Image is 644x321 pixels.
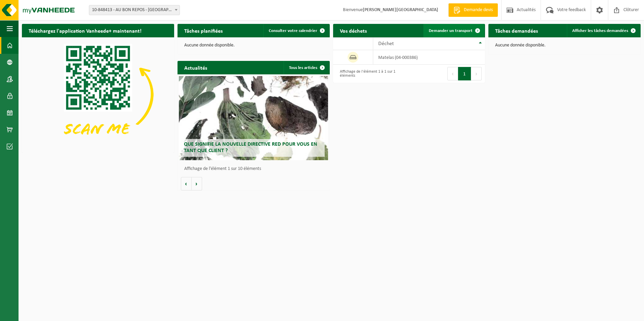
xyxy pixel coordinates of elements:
h2: Tâches demandées [488,24,545,37]
button: Volgende [192,177,202,190]
h2: Tâches planifiées [178,24,229,37]
span: Déchet [378,41,394,46]
h2: Actualités [178,61,214,74]
a: Consulter votre calendrier [263,24,329,37]
div: Affichage de l'élément 1 à 1 sur 1 éléments [336,66,406,81]
span: Demander un transport [429,29,473,33]
a: Que signifie la nouvelle directive RED pour vous en tant que client ? [179,76,328,160]
span: Consulter votre calendrier [269,29,317,33]
img: Download de VHEPlus App [22,37,174,151]
span: Afficher les tâches demandées [572,29,628,33]
p: Aucune donnée disponible. [184,43,323,48]
h2: Vos déchets [333,24,374,37]
span: Que signifie la nouvelle directive RED pour vous en tant que client ? [184,142,317,153]
h2: Téléchargez l'application Vanheede+ maintenant! [22,24,148,37]
a: Afficher les tâches demandées [567,24,640,37]
strong: [PERSON_NAME][GEOGRAPHIC_DATA] [363,7,438,12]
td: matelas (04-000386) [373,50,485,65]
button: Next [471,67,482,80]
span: 10-848413 - AU BON REPOS - WATERLOO [89,5,180,15]
a: Tous les articles [284,61,329,74]
button: 1 [458,67,471,80]
p: Aucune donnée disponible. [495,43,634,48]
a: Demander un transport [423,24,484,37]
button: Previous [447,67,458,80]
span: 10-848413 - AU BON REPOS - WATERLOO [89,5,180,15]
p: Affichage de l'élément 1 sur 10 éléments [184,167,326,171]
button: Vorige [181,177,192,190]
span: Demande devis [462,7,494,13]
a: Demande devis [448,3,498,17]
